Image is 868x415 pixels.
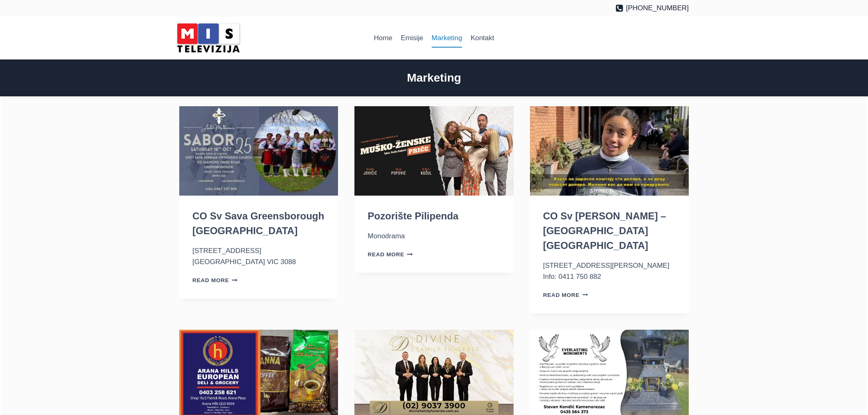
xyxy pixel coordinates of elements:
p: [STREET_ADDRESS] [GEOGRAPHIC_DATA] VIC 3088 [192,245,325,267]
a: Home [370,28,397,48]
a: [PHONE_NUMBER] [615,2,689,14]
img: CO Sv Sava Greensborough VIC [179,106,338,196]
a: Kontakt [466,28,498,48]
a: Read More [543,292,588,298]
a: Read More [192,277,238,283]
img: CO Sv J. Krstitelj – Wollongong NSW [530,106,689,196]
a: Marketing [427,28,466,48]
nav: Primary [370,28,498,48]
a: CO Sv [PERSON_NAME] – [GEOGRAPHIC_DATA] [GEOGRAPHIC_DATA] [543,210,666,251]
p: Monodrama [368,230,500,242]
a: Pozorište Pilipenda [368,210,458,221]
a: CO Sv Sava Greensborough [GEOGRAPHIC_DATA] [192,210,324,236]
img: MIS Television [174,21,243,55]
p: [STREET_ADDRESS][PERSON_NAME] Info: 0411 750 882 [543,260,676,282]
a: Emisije [397,28,427,48]
span: [PHONE_NUMBER] [626,2,689,14]
a: Read More [368,251,413,258]
h2: Marketing [179,69,689,87]
img: Pozorište Pilipenda [354,106,513,196]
